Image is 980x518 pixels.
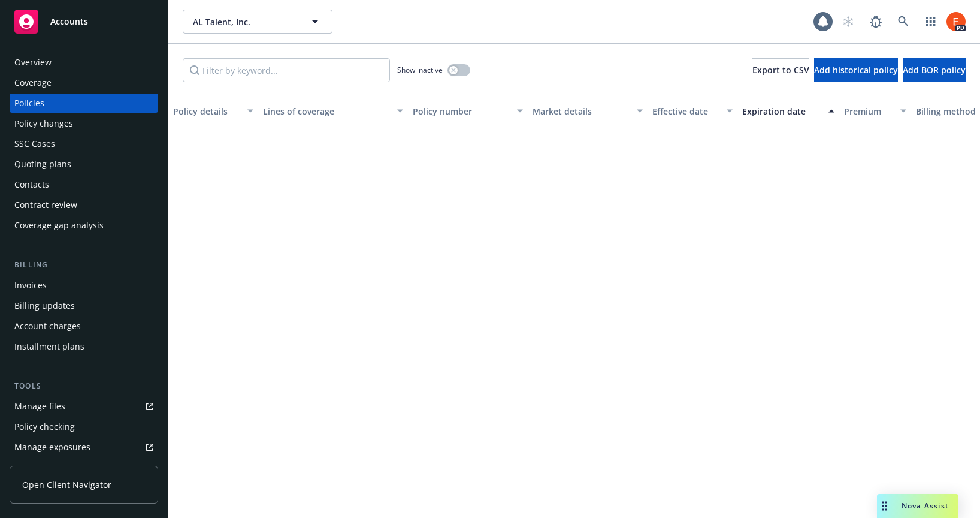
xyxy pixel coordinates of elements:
a: Search [891,10,915,34]
button: Export to CSV [752,58,809,82]
div: Invoices [14,276,47,295]
a: Overview [10,53,158,72]
div: Policies [14,94,44,113]
span: Add historical policy [814,64,898,76]
button: Lines of coverage [258,97,408,125]
div: Policy checking [14,417,75,436]
button: Premium [839,97,911,125]
div: Drag to move [877,494,892,518]
div: Lines of coverage [263,105,390,118]
span: Show inactive [397,65,443,75]
button: Nova Assist [877,494,958,518]
a: Start snowing [836,10,860,34]
a: Switch app [919,10,943,34]
a: Contacts [10,175,158,194]
a: Policies [10,94,158,113]
a: SSC Cases [10,134,158,153]
div: Effective date [652,105,719,118]
a: Billing updates [10,296,158,315]
div: Manage files [14,397,65,416]
div: SSC Cases [14,134,55,153]
span: Add BOR policy [903,64,966,76]
div: Premium [844,105,893,118]
button: Add historical policy [814,58,898,82]
span: Nova Assist [902,501,949,511]
div: Expiration date [742,105,821,118]
span: Accounts [50,17,88,26]
div: Policy details [173,105,240,118]
div: Coverage gap analysis [14,216,104,235]
button: AL Talent, Inc. [183,10,332,34]
div: Quoting plans [14,155,71,174]
a: Report a Bug [864,10,888,34]
a: Policy changes [10,114,158,133]
a: Policy checking [10,417,158,436]
a: Manage exposures [10,438,158,457]
a: Manage files [10,397,158,416]
div: Policy changes [14,114,73,133]
button: Effective date [648,97,737,125]
div: Overview [14,53,52,72]
div: Tools [10,380,158,392]
span: Open Client Navigator [22,478,111,491]
div: Contract review [14,195,77,215]
div: Account charges [14,317,81,336]
div: Contacts [14,175,49,194]
button: Expiration date [737,97,839,125]
a: Installment plans [10,337,158,356]
a: Quoting plans [10,155,158,174]
button: Add BOR policy [903,58,966,82]
div: Manage exposures [14,438,90,457]
div: Policy number [413,105,510,118]
div: Market details [533,105,630,118]
a: Coverage [10,73,158,92]
span: Export to CSV [752,64,809,76]
button: Policy number [408,97,528,125]
a: Coverage gap analysis [10,216,158,235]
div: Billing updates [14,296,75,315]
a: Accounts [10,5,158,38]
a: Account charges [10,317,158,336]
input: Filter by keyword... [183,58,390,82]
div: Coverage [14,73,52,92]
div: Installment plans [14,337,84,356]
img: photo [946,12,966,31]
span: AL Talent, Inc. [193,16,297,28]
button: Market details [528,97,648,125]
a: Contract review [10,195,158,215]
button: Policy details [168,97,258,125]
a: Invoices [10,276,158,295]
div: Billing [10,259,158,271]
